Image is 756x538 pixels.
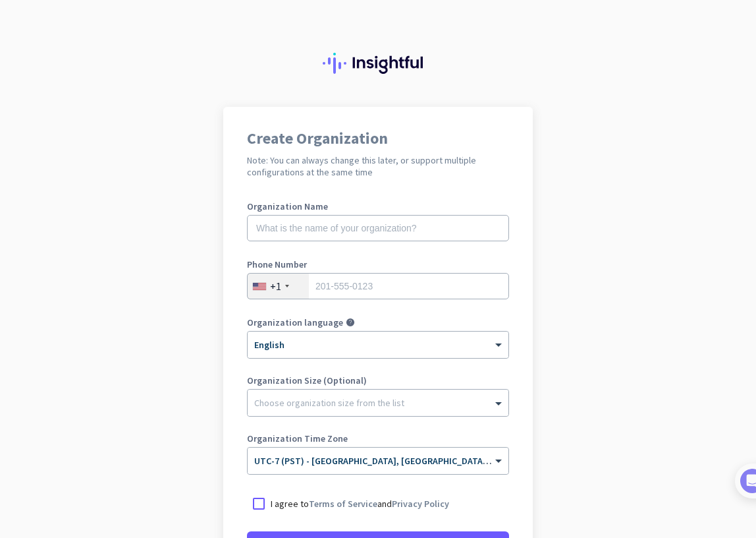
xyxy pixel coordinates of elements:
h2: Note: You can always change this later, or support multiple configurations at the same time [247,154,509,178]
input: What is the name of your organization? [247,215,509,241]
a: Privacy Policy [392,498,449,510]
label: Organization Time Zone [247,434,509,443]
input: 201-555-0123 [247,273,509,299]
label: Phone Number [247,260,509,269]
i: help [346,318,355,327]
p: I agree to and [271,497,449,510]
div: +1 [270,280,281,293]
h1: Create Organization [247,131,509,146]
label: Organization Size (Optional) [247,376,509,385]
label: Organization language [247,318,343,327]
a: Terms of Service [309,498,377,510]
img: Insightful [323,53,433,74]
label: Organization Name [247,202,509,211]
